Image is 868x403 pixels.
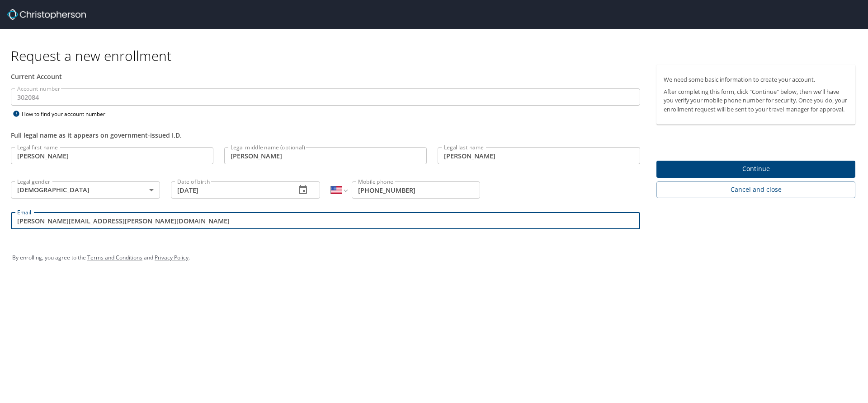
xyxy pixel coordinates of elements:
h1: Request a new enrollment [11,47,863,65]
div: By enrolling, you agree to the and . [12,246,856,269]
span: Cancel and close [664,184,848,195]
input: MM/DD/YYYY [171,181,288,199]
div: [DEMOGRAPHIC_DATA] [11,181,160,199]
img: cbt logo [7,9,86,20]
a: Terms and Conditions [87,254,142,261]
button: Cancel and close [656,181,855,198]
span: Continue [664,163,848,175]
input: Enter phone number [352,181,480,199]
div: Current Account [11,72,640,81]
a: Privacy Policy [155,254,189,261]
p: We need some basic information to create your account. [664,75,848,84]
div: Full legal name as it appears on government-issued I.D. [11,130,640,140]
button: Continue [656,161,855,178]
div: How to find your account number [11,108,124,120]
p: After completing this form, click "Continue" below, then we'll have you verify your mobile phone ... [664,88,848,114]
